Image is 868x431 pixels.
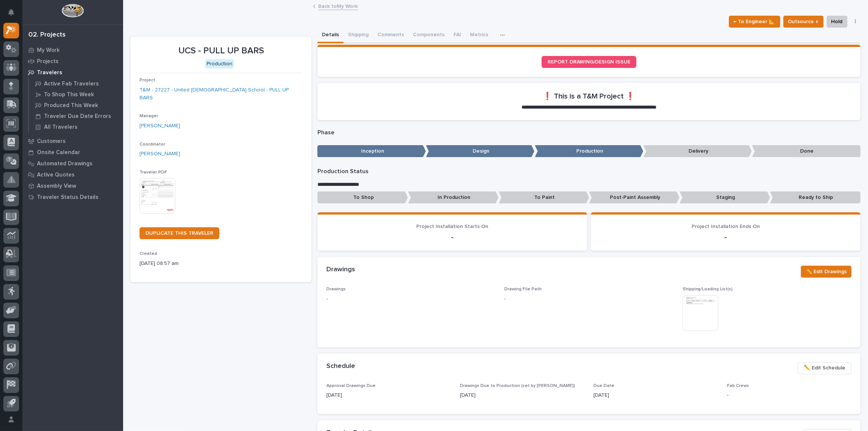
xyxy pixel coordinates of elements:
h2: Schedule [326,362,355,371]
p: Customers [37,138,66,145]
a: DUPLICATE THIS TRAVELER [140,227,219,239]
a: Customers [22,135,123,147]
button: Details [317,28,344,43]
a: [PERSON_NAME] [140,150,180,158]
p: Post-Paint Assembly [589,191,680,204]
div: Notifications [9,9,19,21]
p: Design [426,145,535,157]
p: Production [535,145,643,157]
p: Onsite Calendar [37,149,80,156]
span: DUPLICATE THIS TRAVELER [145,231,213,236]
a: Produced This Week [29,100,123,110]
p: Production Status [317,168,861,175]
p: Staging [680,191,770,204]
span: Drawings Due to Production (set by [PERSON_NAME]) [460,384,575,388]
span: Shipping/Loading List(s) [683,287,733,291]
img: Workspace Logo [62,4,84,18]
button: Outsource ↑ [783,16,824,28]
p: My Work [37,47,60,54]
button: Shipping [344,28,373,43]
p: [DATE] [326,391,451,399]
p: Phase [317,129,861,136]
p: - [326,233,578,242]
p: UCS - PULL UP BARS [140,46,303,56]
span: Project Installation Ends On [692,224,760,229]
p: Traveler Due Date Errors [44,113,111,120]
p: Automated Drawings [37,160,93,167]
a: Assembly View [22,180,123,191]
span: ✏️ Edit Drawings [806,267,847,276]
span: Approval Drawings Due [326,384,376,388]
p: To Paint [499,191,589,204]
p: [DATE] [593,391,718,399]
button: ← To Engineer 📐 [729,16,780,28]
p: Active Fab Travelers [44,81,99,87]
a: Active Fab Travelers [29,78,123,89]
p: Delivery [643,145,752,157]
button: Hold [827,16,847,28]
p: - [600,233,852,242]
button: Notifications [3,4,19,20]
a: My Work [22,44,123,56]
a: Travelers [22,67,123,78]
p: Assembly View [37,183,76,190]
h2: ❗ This is a T&M Project ❗ [543,92,635,101]
p: Ready to Ship [770,191,861,204]
p: Traveler Status Details [37,194,98,201]
span: REPORT DRAWING/DESIGN ISSUE [548,59,630,65]
p: Travelers [37,69,62,76]
button: Components [408,28,449,43]
a: Active Quotes [22,169,123,180]
p: - [727,391,852,399]
span: Hold [831,17,843,26]
a: Traveler Status Details [22,191,123,203]
p: [DATE] 08:57 am [140,260,303,268]
div: 02. Projects [28,31,66,39]
span: Project Installation Starts On [416,224,488,229]
p: Produced This Week [44,102,98,109]
span: Drawings [326,287,346,291]
span: ← To Engineer 📐 [734,17,775,26]
span: Manager [140,114,158,118]
p: Active Quotes [37,172,75,178]
h2: Drawings [326,266,355,274]
a: To Shop This Week [29,89,123,100]
p: To Shop This Week [44,91,94,98]
span: Drawing File Path [504,287,542,291]
p: - [326,295,495,303]
a: Traveler Due Date Errors [29,111,123,121]
button: ✏️ Edit Drawings [801,266,852,278]
a: Projects [22,56,123,67]
p: Projects [37,58,59,65]
button: Comments [373,28,408,43]
a: Automated Drawings [22,158,123,169]
span: Fab Crews [727,384,749,388]
a: Back toMy Work [319,1,358,10]
p: Inception [317,145,426,157]
a: T&M - 27227 - United [DEMOGRAPHIC_DATA] School - PULL UP BARS [140,86,303,102]
button: ✏️ Edit Schedule [798,362,852,374]
span: Outsource ↑ [788,17,819,26]
a: All Travelers [29,122,123,132]
p: [DATE] [460,391,585,399]
button: Metrics [466,28,493,43]
p: Done [752,145,861,157]
span: Project [140,78,155,82]
button: FAI [449,28,466,43]
span: Created [140,252,157,256]
p: To Shop [317,191,408,204]
span: Due Date [593,384,614,388]
a: Onsite Calendar [22,147,123,158]
p: - [504,295,506,303]
p: In Production [408,191,499,204]
a: REPORT DRAWING/DESIGN ISSUE [542,56,636,68]
span: Traveler PDF [140,170,167,175]
span: Coordinator [140,142,165,147]
p: All Travelers [44,124,78,131]
a: [PERSON_NAME] [140,122,180,130]
span: ✏️ Edit Schedule [804,363,845,372]
div: Production [205,59,234,69]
